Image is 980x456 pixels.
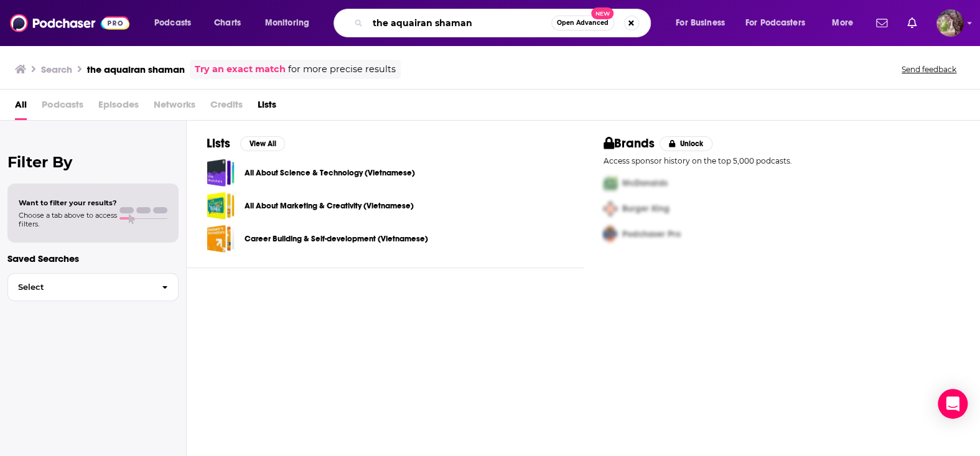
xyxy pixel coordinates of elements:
[622,229,681,240] span: Podchaser Pro
[245,166,415,180] a: All About Science & Technology (Vietnamese)
[87,63,185,75] h3: the aquairan shaman
[207,136,285,151] a: ListsView All
[245,232,428,246] a: Career Building & Self-development (Vietnamese)
[207,192,235,220] a: All About Marketing & Creativity (Vietnamese)
[19,211,117,228] span: Choose a tab above to access filters.
[207,136,230,151] h2: Lists
[604,136,655,151] h2: Brands
[265,14,309,32] span: Monitoring
[823,13,869,33] button: open menu
[42,95,83,120] span: Podcasts
[345,9,663,37] div: Search podcasts, credits, & more...
[8,283,152,291] span: Select
[938,389,968,419] div: Open Intercom Messenger
[660,136,712,151] button: Unlock
[599,196,622,221] img: Second Pro Logo
[240,136,285,151] button: View All
[898,64,960,75] button: Send feedback
[667,13,740,33] button: open menu
[936,9,964,37] img: User Profile
[604,156,961,165] p: Access sponsor history on the top 5,000 podcasts.
[676,14,725,32] span: For Business
[7,273,179,301] button: Select
[7,153,179,171] h2: Filter By
[936,9,964,37] span: Logged in as MSanz
[206,13,248,33] a: Charts
[195,62,286,77] a: Try an exact match
[599,170,622,196] img: First Pro Logo
[368,13,551,33] input: Search podcasts, credits, & more...
[10,11,129,35] img: Podchaser - Follow, Share and Rate Podcasts
[207,159,235,187] a: All About Science & Technology (Vietnamese)
[214,14,241,32] span: Charts
[15,95,27,120] a: All
[745,14,805,32] span: For Podcasters
[146,13,207,33] button: open menu
[591,7,614,19] span: New
[7,253,179,264] p: Saved Searches
[258,95,276,120] a: Lists
[832,14,853,32] span: More
[256,13,325,33] button: open menu
[154,95,195,120] span: Networks
[19,198,117,207] span: Want to filter your results?
[737,13,823,33] button: open menu
[154,14,191,32] span: Podcasts
[207,225,235,253] a: Career Building & Self-development (Vietnamese)
[622,178,668,188] span: McDonalds
[245,199,414,213] a: All About Marketing & Creativity (Vietnamese)
[902,12,922,34] a: Show notifications dropdown
[599,221,622,247] img: Third Pro Logo
[210,95,243,120] span: Credits
[551,16,614,30] button: Open AdvancedNew
[936,9,964,37] button: Show profile menu
[288,62,396,77] span: for more precise results
[98,95,139,120] span: Episodes
[871,12,892,34] a: Show notifications dropdown
[557,20,609,26] span: Open Advanced
[41,63,72,75] h3: Search
[622,203,670,214] span: Burger King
